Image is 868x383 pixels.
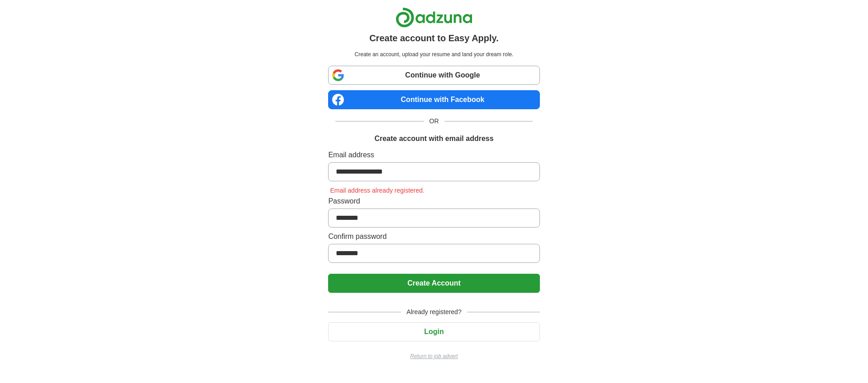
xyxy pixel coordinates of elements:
a: Return to job advert [328,352,539,360]
button: Login [328,322,539,341]
label: Email address [328,150,539,160]
span: Email address already registered. [328,187,426,194]
h1: Create account to Easy Apply. [369,31,499,45]
img: Adzuna logo [396,7,472,28]
a: Continue with Facebook [328,90,539,109]
label: Confirm password [328,231,539,242]
p: Create an account, upload your resume and land your dream role. [330,50,538,58]
h1: Create account with email address [374,133,493,144]
span: OR [424,116,444,126]
a: Login [328,328,539,335]
label: Password [328,196,539,207]
button: Create Account [328,274,539,293]
a: Continue with Google [328,66,539,85]
span: Already registered? [401,307,467,317]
